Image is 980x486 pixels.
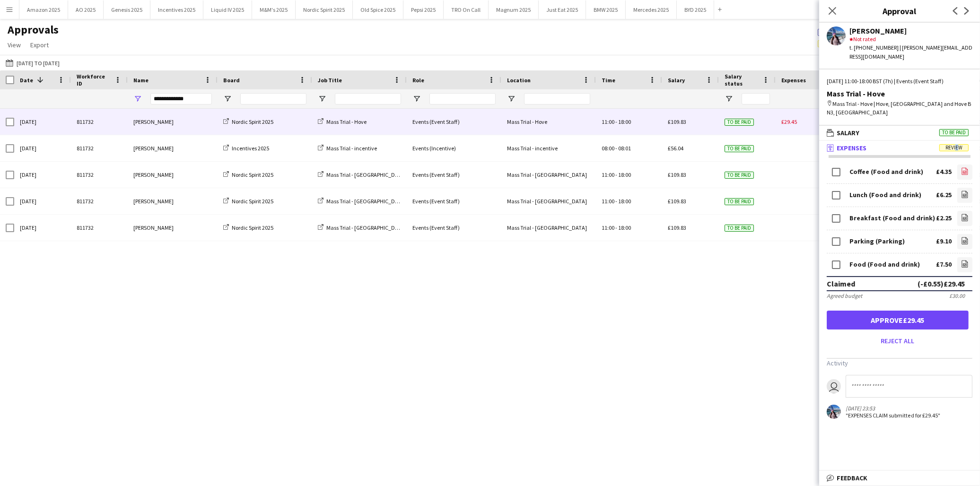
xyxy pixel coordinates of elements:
div: Mass Trial - [GEOGRAPHIC_DATA] [501,215,596,241]
input: Board Filter Input [240,93,306,104]
button: TRO On Call [444,0,489,19]
div: £2.25 [936,215,952,222]
h3: Approval [819,5,980,17]
span: Salary [668,77,685,84]
button: BYD 2025 [677,0,714,19]
span: Board [223,77,240,84]
mat-expansion-panel-header: Feedback [819,471,980,485]
div: [PERSON_NAME] [849,26,972,35]
div: Events (Event Staff) [407,215,501,241]
div: Events (Event Staff) [407,162,501,188]
app-user-avatar: Katie Roberts [827,405,841,419]
button: Liquid IV 2025 [203,0,252,19]
a: Nordic Spirit 2025 [223,171,273,178]
span: To be paid [725,225,754,232]
span: Mass Trial - Hove [326,118,367,125]
span: Export [30,41,49,49]
div: [DATE] [14,215,71,241]
span: 18:00 [618,198,631,205]
div: Mass Trial - incentive [501,135,596,161]
span: Incentives 2025 [232,145,269,152]
a: Mass Trial - [GEOGRAPHIC_DATA] [318,198,406,205]
span: 11:00 [602,198,614,205]
div: Agreed budget [827,292,862,299]
div: Mass Trial - [GEOGRAPHIC_DATA] [501,162,596,188]
span: Nordic Spirit 2025 [232,118,273,125]
span: - [615,118,617,125]
span: Nordic Spirit 2025 [232,198,273,205]
span: 18:00 [618,171,631,178]
span: Salary status [725,73,759,87]
div: Claimed [827,279,855,288]
button: [DATE] to [DATE] [4,57,61,69]
div: Mass Trial - Hove [827,89,972,98]
button: M&M's 2025 [252,0,296,19]
div: £6.25 [936,191,952,199]
a: Mass Trial - Hove [318,118,367,125]
input: Name Filter Input [150,93,212,104]
span: £109.83 [668,198,686,205]
input: Role Filter Input [429,93,496,104]
span: - [615,171,617,178]
span: Expenses [837,144,866,152]
div: ExpensesReview [819,155,980,431]
button: Open Filter Menu [412,95,421,103]
button: Magnum 2025 [489,0,539,19]
h3: Activity [827,359,972,367]
span: 08:01 [618,145,631,152]
a: Incentives 2025 [223,145,269,152]
div: t. [PHONE_NUMBER] | [PERSON_NAME][EMAIL_ADDRESS][DOMAIN_NAME] [849,43,972,61]
span: Workforce ID [77,73,111,87]
span: To be paid [939,129,969,136]
span: 11:00 [602,224,614,231]
span: To be paid [725,172,754,179]
input: Location Filter Input [524,93,590,104]
div: Parking (Parking) [849,238,905,245]
button: Open Filter Menu [133,95,142,103]
span: To be paid [725,119,754,126]
a: Nordic Spirit 2025 [223,198,273,205]
span: 11:00 [602,171,614,178]
a: Nordic Spirit 2025 [223,118,273,125]
span: Nordic Spirit 2025 [232,171,273,178]
span: £109.83 [668,118,686,125]
span: - [615,145,617,152]
div: Events (Event Staff) [407,109,501,135]
span: 08:00 [602,145,614,152]
div: £4.35 [936,168,952,175]
div: [DATE] [14,162,71,188]
span: Review [939,144,969,151]
span: Date [20,77,33,84]
div: "EXPENSES CLAIM submitted for £29.45" [846,412,940,419]
div: Mass Trial - [GEOGRAPHIC_DATA] [501,188,596,214]
div: 811732 [71,109,128,135]
input: Salary status Filter Input [742,93,770,104]
div: Mass Trial - Hove [501,109,596,135]
span: - [615,198,617,205]
span: 62 of 595 [818,27,881,36]
div: 811732 [71,135,128,161]
span: £56.04 [668,145,683,152]
button: Incentives 2025 [150,0,203,19]
span: Job Title [318,77,342,84]
button: Mercedes 2025 [626,0,677,19]
div: [DATE] 11:00-18:00 BST (7h) | Events (Event Staff) [827,77,972,86]
a: Nordic Spirit 2025 [223,224,273,231]
button: Open Filter Menu [318,95,326,103]
div: [DATE] 23:53 [846,405,940,412]
span: Time [602,77,615,84]
input: Job Title Filter Input [335,93,401,104]
button: Open Filter Menu [725,95,733,103]
div: Events (Incentive) [407,135,501,161]
button: Amazon 2025 [19,0,68,19]
div: Not rated [849,35,972,43]
a: Mass Trial - [GEOGRAPHIC_DATA] [318,171,406,178]
span: Mass Trial - [GEOGRAPHIC_DATA] [326,224,406,231]
div: [PERSON_NAME] [128,135,218,161]
span: Name [133,77,149,84]
button: Just Eat 2025 [539,0,586,19]
div: £30.00 [949,292,965,299]
button: Pepsi 2025 [403,0,444,19]
button: Open Filter Menu [507,95,516,103]
mat-expansion-panel-header: SalaryTo be paid [819,126,980,140]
